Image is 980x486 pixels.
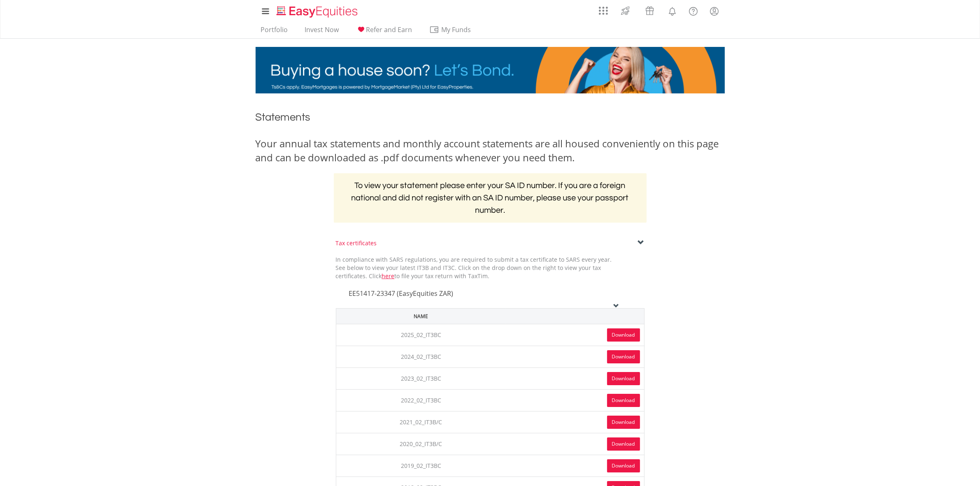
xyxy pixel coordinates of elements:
span: In compliance with SARS regulations, you are required to submit a tax certificate to SARS every y... [336,256,612,280]
a: Download [607,328,640,342]
a: Portfolio [258,26,291,38]
a: Notifications [662,2,683,19]
td: 2022_02_IT3BC [336,389,506,411]
a: Download [607,416,640,429]
a: Download [607,350,640,363]
h2: To view your statement please enter your SA ID number. If you are a foreign national and did not ... [334,173,647,223]
td: 2019_02_IT3BC [336,455,506,477]
a: Download [607,394,640,407]
span: Refer and Earn [366,25,412,34]
td: 2025_02_IT3BC [336,324,506,346]
a: AppsGrid [594,2,613,15]
td: 2023_02_IT3BC [336,367,506,389]
a: Invest Now [302,26,342,38]
a: My Profile [704,2,725,20]
a: Download [607,437,640,451]
a: FAQ's and Support [683,2,704,19]
div: Tax certificates [336,239,645,247]
div: Your annual tax statements and monthly account statements are all housed conveniently on this pag... [256,137,725,165]
a: Download [607,372,640,385]
img: EasyEquities_Logo.png [275,5,361,19]
span: My Funds [429,24,483,35]
span: Click to file your tax return with TaxTim. [369,272,490,280]
img: EasyMortage Promotion Banner [256,47,725,93]
a: Refer and Earn [353,26,416,38]
span: Statements [256,112,311,123]
a: here [382,272,395,280]
td: 2021_02_IT3B/C [336,411,506,433]
a: Home page [273,2,361,19]
a: Vouchers [638,2,662,17]
td: 2020_02_IT3B/C [336,433,506,455]
td: 2024_02_IT3BC [336,346,506,367]
span: EE51417-23347 (EasyEquities ZAR) [349,289,453,298]
a: Download [607,459,640,472]
img: grid-menu-icon.svg [599,6,608,15]
th: Name [336,308,506,324]
img: thrive-v2.svg [619,4,632,17]
img: vouchers-v2.svg [643,4,656,17]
